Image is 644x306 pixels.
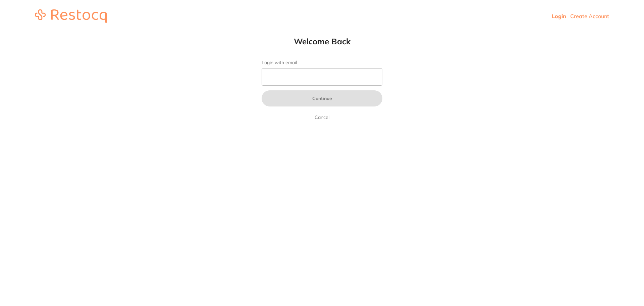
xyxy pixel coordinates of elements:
a: Cancel [313,113,331,121]
img: restocq_logo.svg [35,9,107,23]
button: Continue [262,90,382,106]
a: Login [552,13,566,19]
a: Create Account [570,13,609,19]
h1: Welcome Back [248,36,396,46]
label: Login with email [262,60,382,65]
